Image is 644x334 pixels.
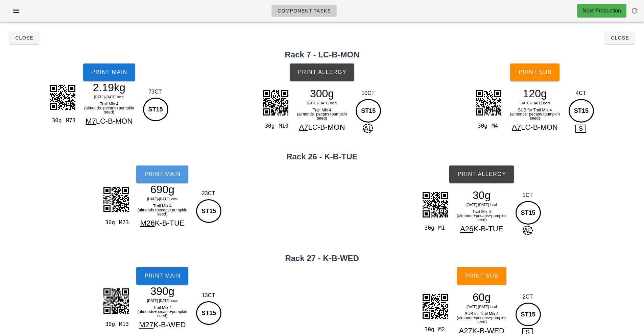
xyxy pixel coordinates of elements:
[94,95,124,99] span: [DATE]-[DATE] local
[467,305,497,309] span: [DATE]-[DATE] local
[457,267,506,285] button: Print Sub
[457,171,506,177] span: Print Allergy
[465,273,498,279] span: Print Sub
[307,101,337,105] span: [DATE]-[DATE] local
[194,189,222,198] div: 23CT
[505,88,564,99] div: 120g
[473,225,503,233] span: K-B-TUE
[116,218,130,227] div: M23
[86,117,96,125] span: M7
[452,310,511,325] div: SUB for Trail Mix 4 (almonds+pecans+pumpkin seed)
[460,225,473,233] span: A26
[569,99,594,123] div: ST15
[489,122,503,130] div: M4
[133,203,192,217] div: Trail Mix 4 (almonds+pecans+pumpkin seed)
[147,299,177,303] span: [DATE]-[DATE] local
[140,219,155,227] span: M26
[521,123,558,131] span: LC-B-MON
[139,320,153,329] span: M27
[99,284,133,318] img: Y8AAAAASUVORK5CYII=
[63,116,77,125] div: M73
[102,218,116,227] div: 30g
[290,63,354,81] button: Print Allergy
[512,123,521,131] span: A7
[452,292,511,302] div: 60g
[297,69,347,75] span: Print Allergy
[582,7,621,15] div: Next Production
[436,224,450,232] div: M1
[449,165,514,183] button: Print Allergy
[299,123,308,131] span: A7
[80,101,139,115] div: Trail Mix 4 (almonds+pecans+pumpkin seed)
[196,199,221,223] div: ST15
[308,123,345,131] span: LC-B-MON
[96,117,133,125] span: LC-B-MON
[141,88,169,96] div: 73CT
[510,63,559,81] button: Print Sub
[83,63,135,81] button: Print Main
[611,35,629,41] span: Close
[523,226,533,235] span: AL
[436,325,450,334] div: M2
[505,107,564,122] div: SUB for Trail Mix 4 (almonds+pecans+pumpkin seed)
[46,80,79,114] img: 38IGX4k8Yynz1SneoBVibqdEPJAIgUkJgO8SjgBXjUct7gsEzLsHGJCBhCikkBaW5UjEp+Zb3c6vbTLMiEvzhKJ384yIQue5E...
[49,116,63,125] div: 30g
[99,182,133,216] img: JfK9OWU72k7NUHEqbunN4BzBkgnImJfVRrCqIXSEh5F7tJCnaekgIOYCQKhLi547AkmQFyD4EQkgftkueQ8gSbH0fhZA+bJc8...
[518,69,552,75] span: Print Sub
[418,188,452,222] img: yppKgSkOSlz4OZiQqYap7rIFc+uGMgwMdbUVeCJpJANOTZq1RE5VckMIcWP7u+a0D5KyK6qiJ93BFoHwwA5h0AImcO25TmEtG...
[194,291,222,300] div: 13CT
[116,320,130,329] div: M13
[363,124,373,133] span: AL
[354,89,382,97] div: 10CT
[277,8,331,14] span: Component Tasks
[143,98,168,121] div: ST15
[133,304,192,319] div: Trail Mix 4 (almonds+pecans+pumpkin seed)
[418,289,452,323] img: RTPqsEsAgAAAAASUVORK5CYII=
[196,301,221,325] div: ST15
[567,89,595,97] div: 4CT
[422,224,435,232] div: 30g
[293,107,352,122] div: Trail Mix 4 (almonds+pecans+pumpkin seed)
[136,165,188,183] button: Print Main
[136,267,188,285] button: Print Main
[452,208,511,223] div: Trail Mix 4 (almonds+pecans+pumpkin seed)
[259,86,292,120] img: gJVl0o+Oblu9AAAAABJRU5ErkJggg==
[520,101,550,105] span: [DATE]-[DATE] local
[475,122,489,130] div: 30g
[153,320,186,329] span: K-B-WED
[422,325,435,334] div: 30g
[467,203,497,207] span: [DATE]-[DATE] local
[15,35,33,41] span: Close
[147,197,177,201] span: [DATE]-[DATE] local
[91,69,127,75] span: Print Main
[4,252,640,264] h2: Rack 27 - K-B-WED
[133,184,192,195] div: 690g
[516,201,541,225] div: ST15
[144,171,181,177] span: Print Main
[262,122,276,130] div: 30g
[356,99,381,123] div: ST15
[271,5,337,17] a: Component Tasks
[516,303,541,326] div: ST15
[144,273,181,279] span: Print Main
[276,122,290,130] div: M10
[4,151,640,163] h2: Rack 26 - K-B-TUE
[133,286,192,296] div: 390g
[514,293,542,301] div: 2CT
[575,125,586,133] span: S
[472,86,505,120] img: ei9qjWKYsAViVIACPrRyHgbketKgfUHZ8lkx7Zo6rAkT1EHTlDSBTytPCto8D0pq7aAvn2ULYRUIDkhoA8d6RlkbFUtSkChnq...
[9,32,39,44] button: Close
[4,49,640,61] h2: Rack 7 - LC-B-MON
[102,320,116,329] div: 30g
[605,32,635,44] button: Close
[514,191,542,199] div: 1CT
[80,82,139,93] div: 2.19kg
[155,219,185,227] span: K-B-TUE
[452,190,511,200] div: 30g
[293,88,352,99] div: 300g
